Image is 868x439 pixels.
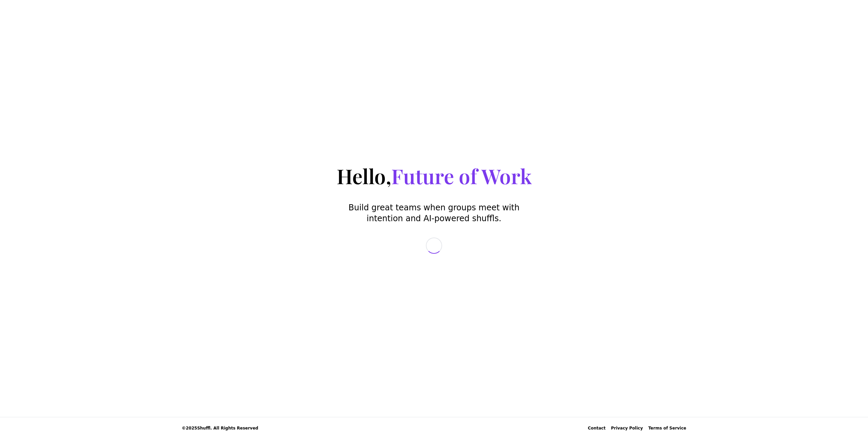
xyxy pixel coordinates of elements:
a: Terms of Service [648,425,686,431]
span: © 2025 Shuffl. All Rights Reserved [182,425,258,431]
h1: Hello, [337,163,532,189]
span: Future of Work [391,162,532,189]
a: Privacy Policy [611,425,643,431]
div: Contact [588,425,606,431]
p: Build great teams when groups meet with intention and AI-powered shuffls. [347,202,521,224]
